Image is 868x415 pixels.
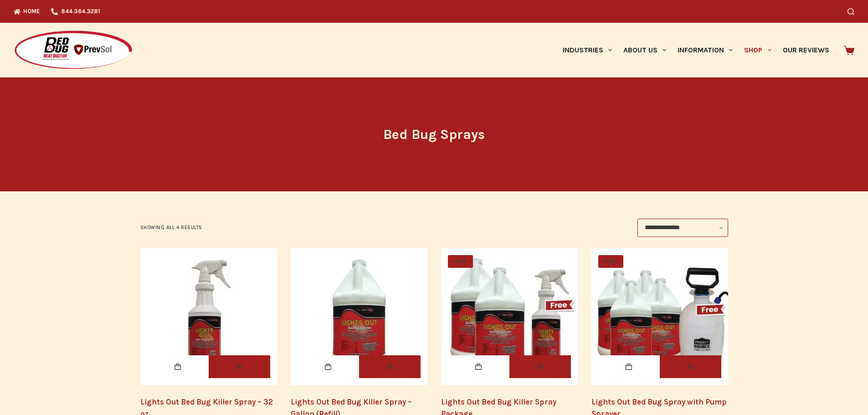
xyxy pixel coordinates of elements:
[448,255,473,268] span: SALE
[263,124,605,145] h1: Bed Bug Sprays
[739,23,777,77] a: Shop
[598,355,660,378] a: Add to cart: “Lights Out Bed Bug Spray with Pump Sprayer”
[591,248,728,385] a: Lights Out Bed Bug Spray with Pump Sprayer
[140,224,203,232] p: Showing all 4 results
[291,248,427,385] img: Lights Out Bed Bug Killer Spray - Gallon (Refill)
[637,219,728,237] select: Shop order
[660,355,721,378] button: Quick view toggle
[209,355,270,378] button: Quick view toggle
[509,355,571,378] button: Quick view toggle
[140,248,277,385] img: Lights Out Bed Bug Killer Spray - 32 oz.
[291,248,427,385] picture: lights-out-gallon
[359,355,421,378] button: Quick view toggle
[672,23,739,77] a: Information
[617,23,672,77] a: About Us
[598,255,623,268] span: SALE
[448,355,509,378] a: Add to cart: “Lights Out Bed Bug Killer Spray Package”
[777,23,835,77] a: Our Reviews
[557,23,617,77] a: Industries
[557,23,835,77] nav: Primary
[441,248,578,385] img: Lights Out Bed Bug Spray Package with two gallons and one 32 oz
[847,8,854,15] button: Search
[441,248,578,385] a: Lights Out Bed Bug Killer Spray Package
[441,248,578,385] picture: LightsOutPackage
[147,355,209,378] a: Add to cart: “Lights Out Bed Bug Killer Spray - 32 oz.”
[14,30,133,71] img: Prevsol/Bed Bug Heat Doctor
[140,248,277,385] picture: lights-out-qt-sprayer
[298,355,359,378] a: Add to cart: “Lights Out Bed Bug Killer Spray - Gallon (Refill)”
